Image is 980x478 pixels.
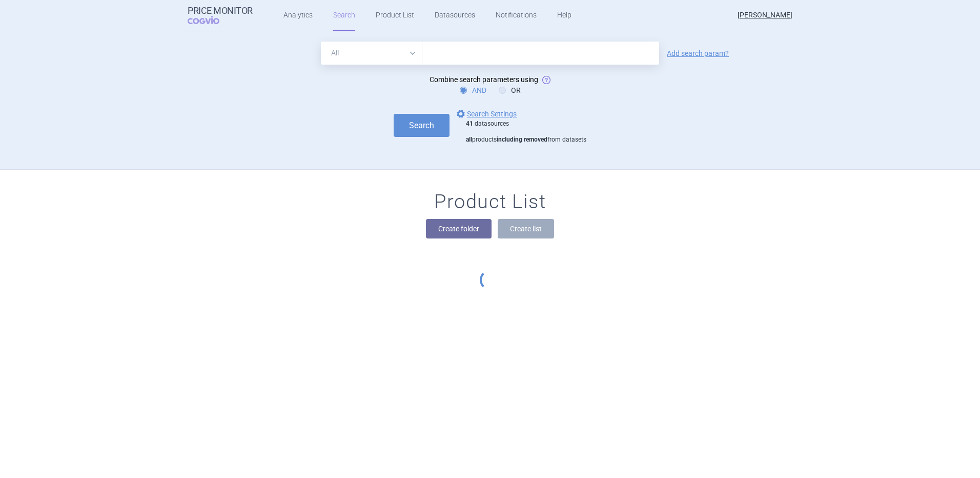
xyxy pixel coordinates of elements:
span: COGVIO [188,16,234,24]
span: Combine search parameters using [430,75,538,84]
a: Search Settings [455,108,517,120]
strong: all [466,136,472,143]
button: Create list [498,219,554,238]
a: Add search param? [667,50,729,57]
h1: Product List [434,190,546,214]
a: Price MonitorCOGVIO [188,6,253,25]
strong: including removed [497,136,547,143]
button: Create folder [426,219,492,238]
label: AND [460,85,486,95]
strong: 41 [466,120,473,127]
strong: Price Monitor [188,6,253,16]
button: Search [394,114,450,137]
div: datasources products from datasets [466,120,586,144]
label: OR [499,85,521,95]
